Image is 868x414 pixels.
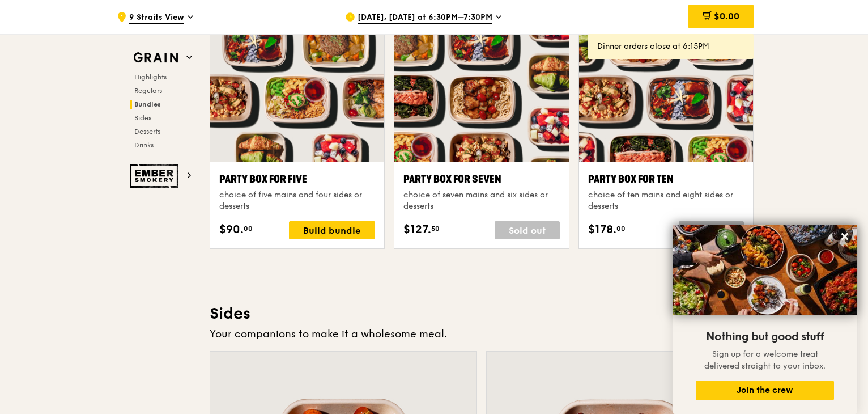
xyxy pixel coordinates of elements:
span: Nothing but good stuff [706,330,824,344]
span: 00 [616,224,626,233]
span: $0.00 [714,11,739,22]
span: [DATE], [DATE] at 6:30PM–7:30PM [358,12,492,24]
span: Highlights [134,73,167,81]
span: $127. [403,221,431,238]
span: Sides [134,114,151,122]
button: Close [836,227,854,246]
span: 00 [244,224,253,233]
span: Desserts [134,128,160,136]
span: $178. [588,221,616,238]
img: Ember Smokery web logo [130,164,182,188]
span: Sign up for a welcome treat delivered straight to your inbox. [704,349,826,371]
span: $90. [219,221,244,238]
img: DSC07876-Edit02-Large.jpeg [673,225,857,315]
span: Regulars [134,87,162,95]
span: 50 [431,224,440,233]
div: Your companions to make it a wholesome meal. [210,326,754,342]
div: Party Box for Five [219,171,375,187]
div: choice of ten mains and eight sides or desserts [588,189,744,212]
div: Sold out [679,221,744,239]
button: Join the crew [696,381,834,400]
div: choice of seven mains and six sides or desserts [403,189,559,212]
div: Sold out [495,221,560,239]
div: Party Box for Ten [588,171,744,187]
span: Drinks [134,141,154,149]
span: 9 Straits View [129,12,184,24]
div: Dinner orders close at 6:15PM [597,41,744,52]
span: Bundles [134,100,161,108]
div: Build bundle [289,221,375,239]
div: Party Box for Seven [403,171,559,187]
div: choice of five mains and four sides or desserts [219,189,375,212]
h3: Sides [210,303,754,324]
img: Grain web logo [130,48,182,68]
